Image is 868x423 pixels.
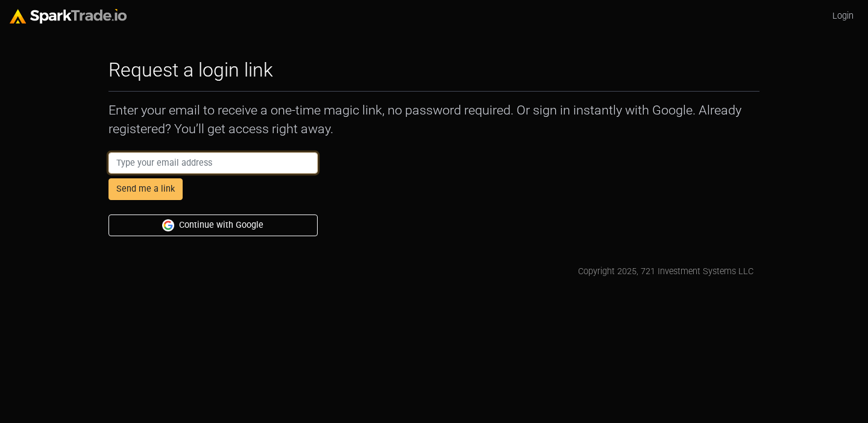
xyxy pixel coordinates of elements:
[828,5,858,28] a: Login
[10,9,127,23] img: sparktrade.png
[108,215,318,236] button: Continue with Google
[578,265,753,278] div: Copyright 2025, 721 Investment Systems LLC
[108,58,273,81] h2: Request a login link
[108,152,318,174] input: Type your email address
[162,219,174,231] img: Google
[108,178,183,200] button: Send me a link
[108,101,759,137] p: Enter your email to receive a one-time magic link, no password required. Or sign in instantly wit...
